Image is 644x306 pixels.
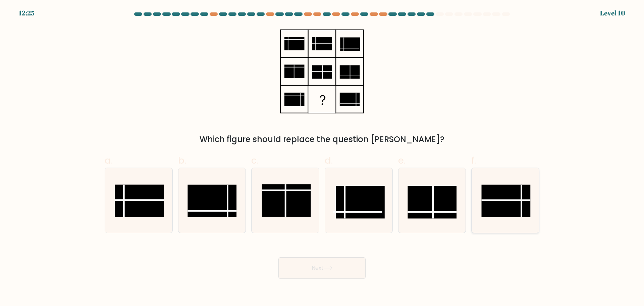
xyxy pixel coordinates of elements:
span: a. [105,154,113,167]
div: Level 10 [600,8,625,18]
div: 12:25 [19,8,35,18]
span: f. [471,154,476,167]
span: d. [325,154,333,167]
div: Which figure should replace the question [PERSON_NAME]? [109,133,535,145]
button: Next [278,257,366,279]
span: c. [251,154,259,167]
span: e. [398,154,406,167]
span: b. [178,154,186,167]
